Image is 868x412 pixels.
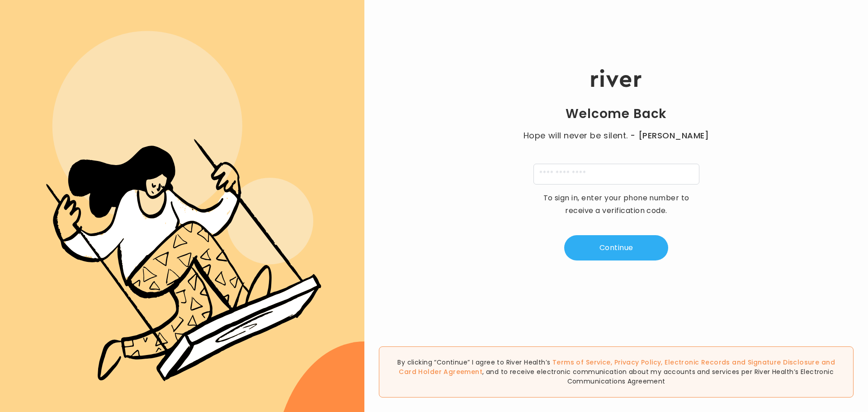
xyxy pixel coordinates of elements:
[399,367,482,376] a: Card Holder Agreement
[614,358,661,367] a: Privacy Policy
[564,235,668,260] button: Continue
[566,106,667,122] h1: Welcome Back
[379,346,854,398] div: By clicking “Continue” I agree to River Health’s
[630,129,709,142] span: - [PERSON_NAME]
[537,192,695,217] p: To sign in, enter your phone number to receive a verification code.
[482,367,834,386] span: , and to receive electronic communication about my accounts and services per River Health’s Elect...
[399,358,835,376] span: , , and
[514,129,718,142] p: Hope will never be silent.
[552,358,611,367] a: Terms of Service
[665,358,819,367] a: Electronic Records and Signature Disclosure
